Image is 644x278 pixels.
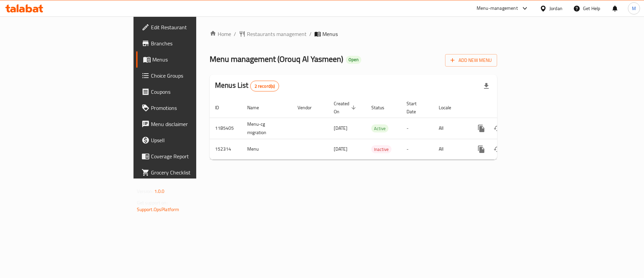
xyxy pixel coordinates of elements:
[151,120,236,128] span: Menu disclaimer
[151,104,236,112] span: Promotions
[450,56,492,65] span: Add New Menu
[210,97,543,160] table: enhanced table
[334,100,358,116] span: Created On
[215,80,279,91] h2: Menus List
[137,198,168,207] span: Get support on:
[215,104,228,112] span: ID
[401,118,433,139] td: -
[371,125,388,132] span: Active
[433,118,468,139] td: All
[154,187,165,196] span: 1.0.0
[136,100,241,116] a: Promotions
[136,84,241,100] a: Coupons
[136,148,241,164] a: Coverage Report
[322,30,338,38] span: Menus
[151,23,236,31] span: Edit Restaurant
[239,30,307,38] a: Restaurants management
[151,88,236,96] span: Coupons
[151,136,236,144] span: Upsell
[439,104,460,112] span: Locale
[151,72,236,80] span: Choice Groups
[152,55,236,64] span: Menus
[210,30,497,38] nav: breadcrumb
[136,164,241,181] a: Grocery Checklist
[210,51,343,67] span: Menu management ( Orouq Al Yasmeen )
[371,104,393,112] span: Status
[334,145,347,153] span: [DATE]
[632,5,636,12] span: M
[473,141,489,157] button: more
[151,152,236,160] span: Coverage Report
[136,116,241,132] a: Menu disclaimer
[136,132,241,148] a: Upsell
[371,145,391,153] div: Inactive
[549,5,562,12] div: Jordan
[371,146,391,153] span: Inactive
[137,205,179,214] a: Support.OpsPlatform
[433,139,468,159] td: All
[371,124,388,132] div: Active
[247,30,307,38] span: Restaurants management
[136,35,241,51] a: Branches
[309,30,312,38] li: /
[247,104,268,112] span: Name
[334,124,347,132] span: [DATE]
[250,81,279,91] div: Total records count
[477,4,518,12] div: Menu-management
[136,19,241,35] a: Edit Restaurant
[242,139,292,159] td: Menu
[489,120,505,136] button: Change Status
[489,141,505,157] button: Change Status
[151,168,236,176] span: Grocery Checklist
[298,104,320,112] span: Vendor
[445,54,497,67] button: Add New Menu
[137,187,153,196] span: Version:
[151,39,236,47] span: Branches
[251,83,279,89] span: 2 record(s)
[346,56,361,64] div: Open
[242,118,292,139] td: Menu-cg migration
[473,120,489,136] button: more
[401,139,433,159] td: -
[346,57,361,63] span: Open
[478,78,494,94] div: Export file
[468,97,543,118] th: Actions
[136,68,241,84] a: Choice Groups
[407,100,425,116] span: Start Date
[136,51,241,68] a: Menus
